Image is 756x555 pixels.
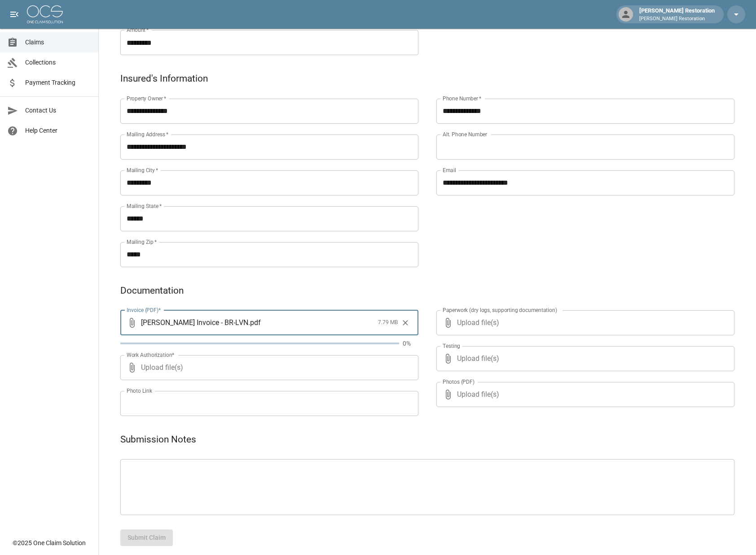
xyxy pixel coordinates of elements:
label: Testing [443,342,460,350]
img: ocs-logo-white-transparent.png [27,5,63,23]
button: open drawer [5,5,23,23]
button: Clear [399,316,412,330]
span: Payment Tracking [25,78,91,87]
span: Claims [25,38,91,47]
label: Paperwork (dry logs, supporting documentation) [443,306,557,314]
label: Mailing State [127,202,162,210]
div: © 2025 One Claim Solution [13,538,86,547]
label: Phone Number [443,95,481,102]
span: Upload file(s) [141,355,394,380]
label: Work Authorization* [127,351,175,359]
p: [PERSON_NAME] Restoration [639,15,715,23]
span: Upload file(s) [457,382,710,407]
span: Upload file(s) [457,346,710,371]
label: Email [443,166,456,174]
label: Amount [127,26,149,34]
label: Mailing City [127,166,158,174]
span: Collections [25,58,91,67]
label: Mailing Zip [127,238,157,246]
span: Upload file(s) [457,310,710,335]
label: Invoice (PDF)* [127,306,161,314]
label: Mailing Address [127,130,168,138]
label: Photos (PDF) [443,378,475,386]
div: [PERSON_NAME] Restoration [636,6,718,22]
label: Photo Link [127,387,152,395]
span: [PERSON_NAME] Invoice - BR-LVN [141,317,248,328]
span: Help Center [25,126,91,135]
span: 7.79 MB [378,318,398,327]
label: Alt. Phone Number [443,130,487,138]
span: Contact Us [25,106,91,115]
p: 0% [403,339,418,348]
span: . pdf [248,317,261,328]
label: Property Owner [127,95,167,102]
